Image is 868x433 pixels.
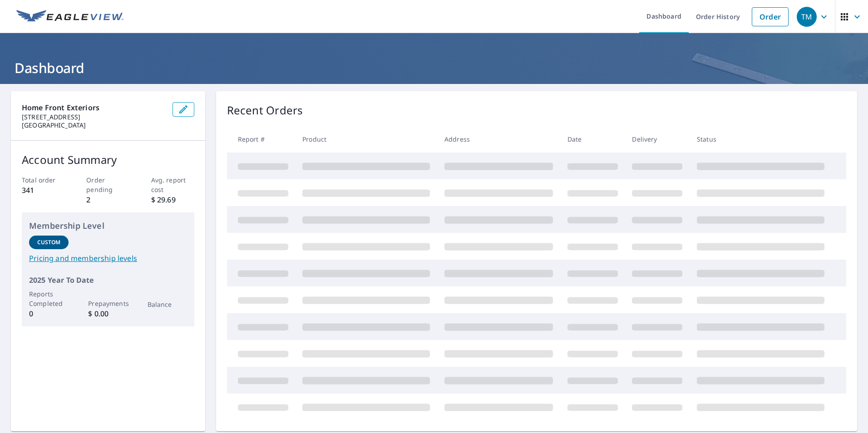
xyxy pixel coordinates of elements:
[752,7,789,26] a: Order
[22,185,65,196] p: 341
[625,126,690,153] th: Delivery
[29,289,69,308] p: Reports Completed
[151,175,194,194] p: Avg. report cost
[29,275,187,285] p: 2025 Year To Date
[86,175,129,194] p: Order pending
[22,113,165,121] p: [STREET_ADDRESS]
[29,253,187,264] a: Pricing and membership levels
[148,300,187,309] p: Balance
[86,194,129,205] p: 2
[11,59,857,77] h1: Dashboard
[22,175,65,185] p: Total order
[22,102,165,113] p: Home Front Exteriors
[16,10,123,24] img: EV Logo
[797,7,817,27] div: TM
[227,126,296,153] th: Report #
[690,126,832,153] th: Status
[88,308,128,319] p: $ 0.00
[295,126,437,153] th: Product
[437,126,560,153] th: Address
[22,152,194,168] p: Account Summary
[227,102,303,118] p: Recent Orders
[560,126,625,153] th: Date
[37,238,61,246] p: Custom
[151,194,194,205] p: $ 29.69
[88,299,128,308] p: Prepayments
[29,308,69,319] p: 0
[22,121,165,129] p: [GEOGRAPHIC_DATA]
[29,220,187,232] p: Membership Level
